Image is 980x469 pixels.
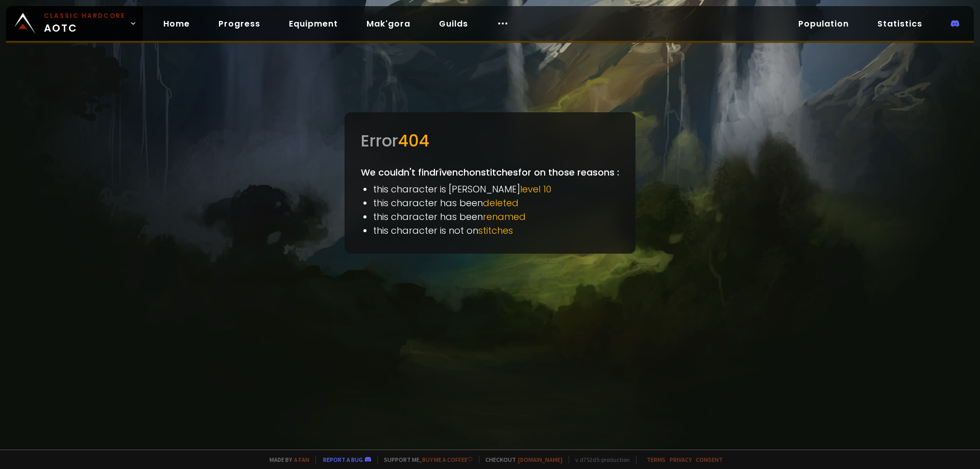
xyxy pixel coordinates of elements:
a: Classic HardcoreAOTC [6,6,143,41]
a: Mak'gora [358,13,419,34]
span: Made by [263,456,309,463]
a: Statistics [869,13,930,34]
span: v. d752d5 - production [569,456,630,463]
span: stitches [478,224,513,237]
li: this character has been [373,196,619,210]
a: Consent [696,456,723,463]
a: Terms [647,456,666,463]
a: Buy me a coffee [422,456,473,463]
li: this character is not on [373,224,619,237]
li: this character has been [373,210,619,224]
span: level 10 [520,183,551,195]
li: this character is [PERSON_NAME] [373,182,619,196]
a: Report a bug [323,456,363,463]
a: Guilds [431,13,476,34]
span: deleted [483,196,519,209]
span: 404 [398,129,429,152]
a: a fan [294,456,309,463]
small: Classic Hardcore [44,11,126,20]
a: Progress [210,13,268,34]
span: AOTC [44,11,126,36]
a: Equipment [281,13,346,34]
div: Error [361,129,619,153]
span: renamed [483,210,526,223]
a: Home [155,13,198,34]
a: Privacy [670,456,692,463]
div: We couldn't find rîvench on stitches for on those reasons : [345,112,635,254]
a: [DOMAIN_NAME] [518,456,562,463]
span: Checkout [479,456,562,463]
span: Support me, [377,456,473,463]
a: Population [790,13,857,34]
